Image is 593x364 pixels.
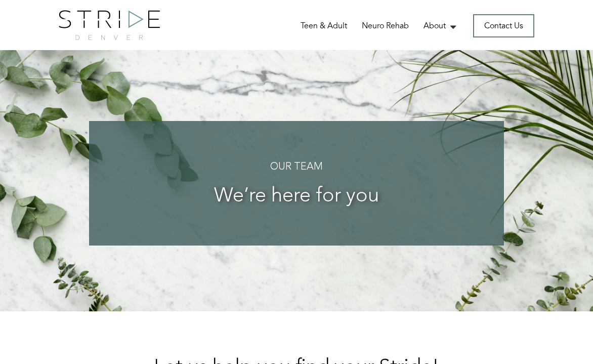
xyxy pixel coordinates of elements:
[301,20,347,31] a: Teen & Adult
[59,10,160,40] img: logo.png
[362,20,409,31] a: Neuro Rehab
[423,20,458,31] a: About
[109,185,484,208] h3: We’re here for you
[109,161,484,173] h4: Our Team
[473,14,534,37] a: Contact Us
